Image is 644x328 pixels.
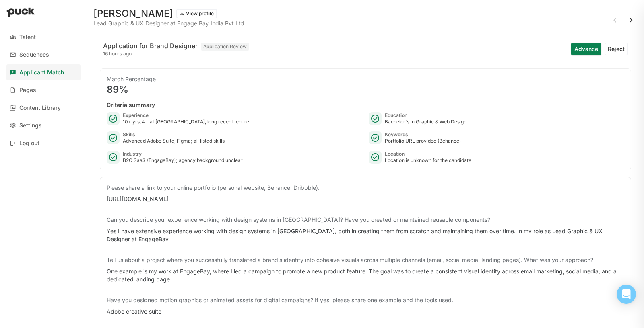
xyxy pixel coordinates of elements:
[107,184,624,192] div: Please share a link to your online portfolio (personal website, Behance, Dribbble).
[19,51,49,58] div: Sequences
[103,41,198,51] div: Application for Brand Designer
[93,9,173,18] h1: [PERSON_NAME]
[385,112,466,119] div: Education
[571,43,601,55] button: Advance
[107,256,624,264] div: Tell us about a project where you successfully translated a brand’s identity into cohesive visual...
[201,43,249,51] div: Application Review
[93,20,244,27] div: Lead Graphic & UX Designer at Engage Bay India Pvt Ltd
[107,101,624,109] div: Criteria summary
[103,51,249,57] div: 16 hours ago
[385,131,461,138] div: Keywords
[123,157,243,164] div: B2C SaaS (EngageBay); agency background unclear
[19,140,39,147] div: Log out
[6,64,80,80] a: Applicant Match
[176,9,217,18] button: View profile
[107,227,624,243] div: Yes I have extensive experience working with design systems in [GEOGRAPHIC_DATA], both in creatin...
[107,216,624,224] div: Can you describe your experience working with design systems in [GEOGRAPHIC_DATA]? Have you creat...
[6,82,80,98] a: Pages
[617,285,636,304] div: Open Intercom Messenger
[107,296,624,304] div: Have you designed motion graphics or animated assets for digital campaigns? If yes, please share ...
[107,85,624,94] div: 89%
[107,267,624,283] div: One example is my work at EngageBay, where I led a campaign to promote a new product feature. The...
[605,43,628,55] button: Reject
[6,100,80,116] a: Content Library
[385,151,471,157] div: Location
[107,195,624,203] div: [URL][DOMAIN_NAME]
[19,122,42,129] div: Settings
[123,131,225,138] div: Skills
[385,157,471,164] div: Location is unknown for the candidate
[123,112,249,119] div: Experience
[19,34,36,41] div: Talent
[6,117,80,133] a: Settings
[19,87,36,94] div: Pages
[107,75,624,83] div: Match Percentage
[123,119,249,125] div: 10+ yrs, 4+ at [GEOGRAPHIC_DATA], long recent tenure
[19,69,64,76] div: Applicant Match
[385,138,461,144] div: Portfolio URL provided (Behance)
[123,151,243,157] div: Industry
[385,119,466,125] div: Bachelor's in Graphic & Web Design
[19,105,61,111] div: Content Library
[6,29,80,45] a: Talent
[6,47,80,63] a: Sequences
[123,138,225,144] div: Advanced Adobe Suite, Figma; all listed skills
[107,307,624,316] div: Adobe creative suite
